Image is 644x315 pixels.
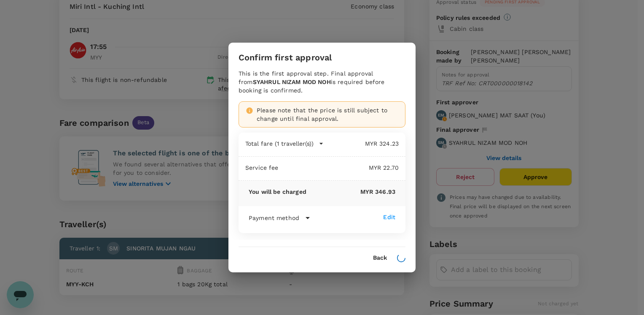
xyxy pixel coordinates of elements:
[306,187,395,196] p: MYR 346.93
[253,79,331,85] b: SYAHRUL NIZAM MOD NOH
[324,139,399,148] p: MYR 324.23
[249,214,299,222] p: Payment method
[383,213,395,221] div: Edit
[239,53,332,62] h3: Confirm first approval
[373,255,387,261] button: Back
[245,139,324,148] button: Total fare (1 traveller(s))
[257,106,398,123] div: Please note that the price is still subject to change until final approval.
[249,187,306,196] p: You will be charged
[279,163,399,172] p: MYR 22.70
[245,139,314,148] p: Total fare (1 traveller(s))
[239,69,405,95] div: This is the first approval step. Final approval from is required before booking is confirmed.
[245,163,279,172] p: Service fee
